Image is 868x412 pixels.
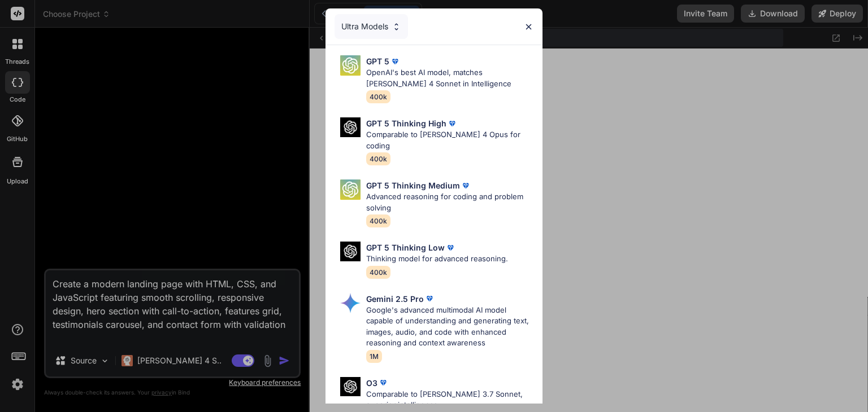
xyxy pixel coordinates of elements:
[445,242,456,253] img: premium
[366,389,533,411] p: Comparable to [PERSON_NAME] 3.7 Sonnet, superior intelligence
[340,377,361,397] img: Pick Models
[366,242,445,253] p: GPT 5 Thinking Low
[424,293,435,304] img: premium
[366,214,390,227] span: 400k
[340,293,361,313] img: Pick Models
[366,55,389,67] p: GPT 5
[366,350,382,363] span: 1M
[524,22,533,32] img: close
[366,293,424,305] p: Gemini 2.5 Pro
[446,118,458,129] img: premium
[366,266,390,279] span: 400k
[366,377,377,389] p: O3
[366,191,533,213] p: Advanced reasoning for coding and problem solving
[366,305,533,349] p: Google's advanced multimodal AI model capable of understanding and generating text, images, audio...
[392,22,401,32] img: Pick Models
[460,180,471,191] img: premium
[377,377,389,388] img: premium
[340,179,361,200] img: Pick Models
[366,117,446,129] p: GPT 5 Thinking High
[389,56,401,67] img: premium
[335,14,408,39] div: Ultra Models
[366,152,390,165] span: 400k
[366,179,460,191] p: GPT 5 Thinking Medium
[366,253,508,265] p: Thinking model for advanced reasoning.
[366,129,533,151] p: Comparable to [PERSON_NAME] 4 Opus for coding
[366,90,390,103] span: 400k
[366,67,533,89] p: OpenAI's best AI model, matches [PERSON_NAME] 4 Sonnet in Intelligence
[340,117,361,137] img: Pick Models
[340,242,361,261] img: Pick Models
[340,55,361,76] img: Pick Models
